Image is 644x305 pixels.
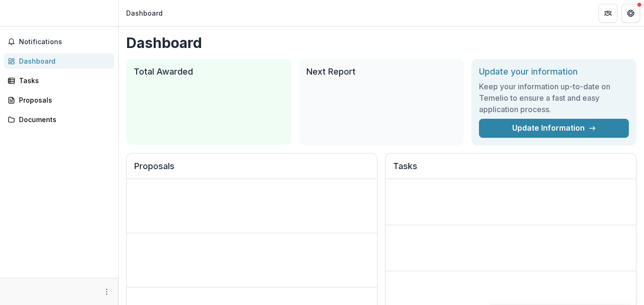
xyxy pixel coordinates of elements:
button: More [101,286,112,297]
button: Notifications [4,34,114,49]
div: Tasks [19,76,107,86]
a: Documents [4,112,114,127]
button: Get Help [621,4,640,23]
h1: Dashboard [126,34,636,51]
div: Dashboard [19,56,107,66]
a: Proposals [4,92,114,108]
h2: Proposals [134,161,369,179]
div: Proposals [19,95,107,105]
a: Tasks [4,73,114,88]
div: Documents [19,114,107,124]
div: Dashboard [126,8,163,18]
h3: Keep your information up-to-date on Temelio to ensure a fast and easy application process. [479,81,629,115]
h2: Tasks [393,161,628,179]
span: Notifications [19,38,110,46]
button: Partners [598,4,617,23]
h2: Next Report [306,67,456,77]
a: Dashboard [4,53,114,69]
h2: Total Awarded [134,67,284,77]
nav: breadcrumb [122,6,166,20]
h2: Update your information [479,67,629,77]
a: Update Information [479,119,629,138]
